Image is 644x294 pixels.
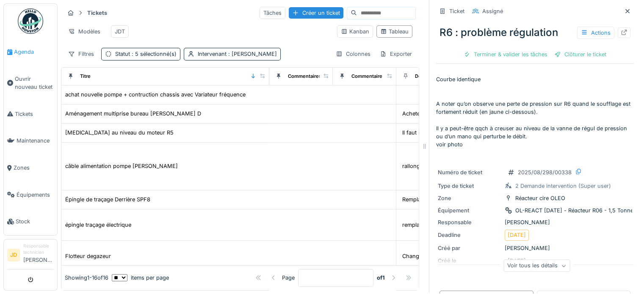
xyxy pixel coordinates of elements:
strong: Tickets [84,9,111,17]
div: Titre [80,73,91,80]
span: : [PERSON_NAME] [227,51,277,57]
div: Responsable [438,218,501,226]
div: Clôturer le ticket [551,49,610,60]
a: Ouvrir nouveau ticket [4,66,57,101]
span: Maintenance [17,137,54,145]
a: Équipements [4,181,57,209]
div: Kanban [341,27,369,36]
div: remplacement épingle traçage local chaudière de... [402,221,533,229]
div: Type de ticket [438,182,501,190]
div: Créé par [438,244,501,252]
div: Terminer & valider les tâches [460,49,551,60]
div: OL-REACT [DATE] - Réacteur R06 - 1,5 Tonnes [515,206,636,214]
strong: of 1 [377,274,385,282]
div: Assigné [482,7,503,15]
div: Description [415,73,442,80]
span: Stock [16,217,54,225]
div: Numéro de ticket [438,168,501,176]
div: Flotteur degazeur [65,252,111,260]
a: Maintenance [4,127,57,154]
div: Page [282,274,295,282]
div: JDT [115,27,125,36]
span: Équipements [17,191,54,199]
span: Ouvrir nouveau ticket [15,75,54,91]
div: Tâches [260,7,285,19]
div: câble alimentation pompe [PERSON_NAME] [65,162,178,170]
div: Responsable technicien [23,243,54,256]
a: JD Responsable technicien[PERSON_NAME] [7,243,54,269]
div: [PERSON_NAME] [438,218,632,226]
div: Voir tous les détails [503,260,570,272]
div: Modèles [64,25,104,38]
div: Statut [115,50,177,58]
div: R6 : problème régulation [436,22,634,44]
div: Colonnes [332,48,374,60]
div: [DATE] [508,231,526,239]
div: achat nouvelle pompe + contruction chassis avec Variateur fréquence [65,91,246,99]
span: Agenda [14,48,54,56]
span: Zones [14,164,54,172]
a: Agenda [4,38,57,66]
div: [PERSON_NAME] [438,244,632,252]
img: Badge_color-CXgf-gQk.svg [18,8,43,34]
div: Acheter 2 multiprises de 6 (cebeo) Acheter x mè... [402,110,532,118]
div: 2025/08/298/00338 [518,168,572,176]
div: Réacteur cire OLEO [515,194,565,202]
li: JD [7,249,20,261]
span: Tickets [15,110,54,118]
p: Bonjour, L’inversion des débitmètres fin juin ne semble pas avoir d’effet sur la stabilité du déb... [436,71,634,155]
div: épingle traçage électrique [65,221,131,229]
div: Filtres [64,48,98,60]
div: Créer un ticket [289,7,343,19]
div: Épingle de traçage Derrière SPF8 [65,195,150,203]
div: Remplacement de l'épingle de traçage + Contrôle [402,195,528,203]
span: : 5 sélectionné(s) [130,51,177,57]
li: [PERSON_NAME] [23,243,54,267]
div: Deadline [438,231,501,239]
div: Actions [577,27,614,39]
div: Commentaire final [351,73,393,80]
div: rallonger câble alimentation pompe [PERSON_NAME] [402,162,539,170]
div: Il faut remplacer les roulements moteur [402,129,503,137]
div: 2 Demande intervention (Super user) [515,182,611,190]
a: Tickets [4,101,57,128]
div: Équipement [438,206,501,214]
a: Stock [4,208,57,235]
div: Intervenant [198,50,277,58]
div: Zone [438,194,501,202]
div: [MEDICAL_DATA] au niveau du moteur R5 [65,129,174,137]
div: Exporter [376,48,416,60]
div: Aménagement multiprise bureau [PERSON_NAME] D [65,110,201,118]
a: Zones [4,154,57,181]
div: items per page [112,274,169,282]
div: Changement flotteur degazeur th66 +remise en se... [402,252,537,260]
div: Commentaires de clôture des tâches [288,73,373,80]
div: Ticket [449,7,464,15]
div: Tableau [380,27,409,36]
div: Showing 1 - 16 of 16 [65,274,108,282]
